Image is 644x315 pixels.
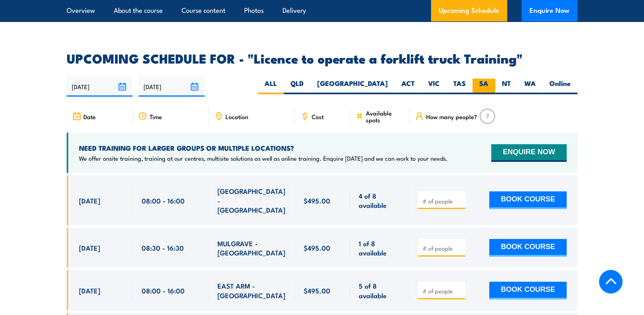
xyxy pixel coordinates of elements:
[491,144,567,162] button: ENQUIRE NOW
[359,191,401,210] span: 4 of 8 available
[138,76,204,97] input: To date
[67,52,577,64] h2: UPCOMING SCHEDULE FOR - "Licence to operate a forklift truck Training"
[423,244,462,252] input: # of people
[79,144,448,152] h4: NEED TRAINING FOR LARGER GROUPS OR MULTIPLE LOCATIONS?
[310,79,395,94] label: [GEOGRAPHIC_DATA]
[142,196,185,205] span: 08:00 - 16:00
[489,282,567,299] button: BOOK COURSE
[366,110,404,123] span: Available spots
[421,79,446,94] label: VIC
[304,243,330,252] span: $495.00
[446,79,472,94] label: TAS
[79,243,100,252] span: [DATE]
[79,286,100,295] span: [DATE]
[67,76,132,97] input: From date
[258,79,284,94] label: ALL
[489,191,567,209] button: BOOK COURSE
[518,79,543,94] label: WA
[142,243,184,252] span: 08:30 - 16:30
[426,113,477,120] span: How many people?
[359,239,401,257] span: 1 of 8 available
[217,239,286,257] span: MULGRAVE - [GEOGRAPHIC_DATA]
[284,79,310,94] label: QLD
[543,79,577,94] label: Online
[423,287,462,295] input: # of people
[83,113,96,120] span: Date
[423,197,462,205] input: # of people
[142,286,185,295] span: 08:00 - 16:00
[395,79,421,94] label: ACT
[304,286,330,295] span: $495.00
[495,79,518,94] label: NT
[217,281,286,300] span: EAST ARM - [GEOGRAPHIC_DATA]
[472,79,495,94] label: SA
[312,113,324,120] span: Cost
[79,196,100,205] span: [DATE]
[217,186,286,214] span: [GEOGRAPHIC_DATA] - [GEOGRAPHIC_DATA]
[304,196,330,205] span: $495.00
[489,239,567,257] button: BOOK COURSE
[225,113,248,120] span: Location
[359,281,401,300] span: 5 of 8 available
[79,154,448,162] p: We offer onsite training, training at our centres, multisite solutions as well as online training...
[150,113,162,120] span: Time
